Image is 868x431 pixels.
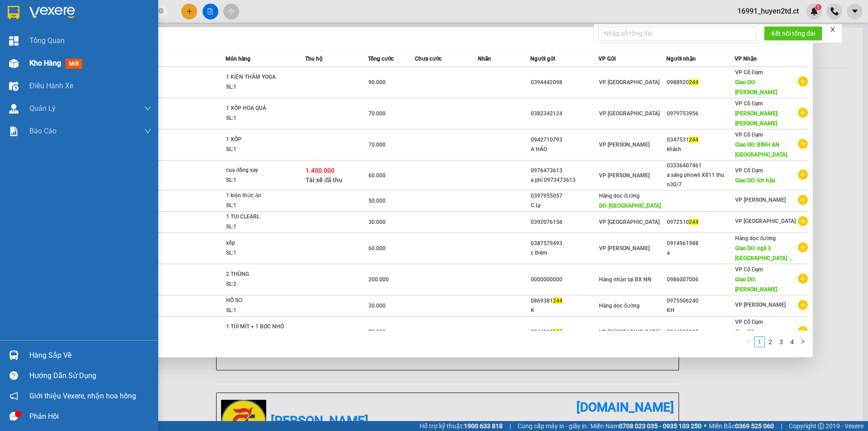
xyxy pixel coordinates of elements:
div: 0976473613 [531,166,598,175]
a: 3 [776,337,786,347]
span: VP [GEOGRAPHIC_DATA] [599,329,660,335]
b: GỬI : VP [PERSON_NAME] [11,66,158,81]
span: 244 [553,298,562,304]
div: 2 THÙNG [226,270,294,279]
span: VP [PERSON_NAME] [599,142,650,148]
span: 30.000 [368,219,386,225]
span: Giới thiệu Vexere, nhận hoa hồng [29,390,136,402]
span: VP Nhận [735,56,757,62]
span: [PERSON_NAME]: [PERSON_NAME] [735,110,778,127]
span: VP Cổ Đạm [735,132,763,138]
div: c thêm [531,248,598,258]
span: Hàng dọc đường [599,193,640,199]
div: SL: 1 [226,175,294,185]
span: VP [PERSON_NAME] [735,197,786,203]
div: a sáng phowii X811 thu n30/7 [667,171,734,189]
span: 1.400.000 [306,167,335,174]
div: 0387579493 [531,239,598,248]
div: SL: 1 [226,145,294,155]
button: right [797,336,808,347]
span: plus-circle [798,139,808,149]
button: left [743,336,754,347]
div: SL: 1 [226,201,294,211]
a: 4 [787,337,797,347]
span: 244 [689,79,698,85]
span: Kết nối tổng đài [771,28,815,38]
span: Giao DĐ: [PERSON_NAME] [735,329,777,345]
span: down [144,128,151,135]
span: 30.000 [368,303,386,309]
span: 70.000 [368,110,386,117]
input: Nhập số tổng đài [599,26,757,41]
div: 0382342124 [531,109,598,118]
span: Giao DĐ: ích hậu [735,177,776,184]
span: plus-circle [798,195,808,205]
div: 0975506240 [667,296,734,306]
span: close-circle [158,8,164,14]
img: warehouse-icon [9,81,19,91]
span: VP [PERSON_NAME] [599,172,650,179]
div: Hàng sắp về [29,349,151,362]
span: Hàng dọc đường [735,235,776,242]
span: VP [GEOGRAPHIC_DATA] [599,110,660,117]
div: SL: 1 [226,222,294,232]
div: C Ly [531,201,598,210]
span: plus-circle [798,170,808,180]
span: Hàng nhận tại BX NN [599,276,651,283]
div: 1 XỐP [226,135,294,145]
img: warehouse-icon [9,104,19,114]
span: Kho hàng [29,59,61,67]
li: 2 [765,336,776,347]
div: a phi 0973473613 [531,175,598,185]
div: 0988920 [667,78,734,87]
span: notification [9,392,18,400]
span: Người nhận [666,56,696,62]
li: Hotline: 1900252555 [85,33,378,45]
span: plus-circle [798,274,808,284]
span: Giao DĐ: [PERSON_NAME] [735,79,777,95]
li: Next Page [797,336,808,347]
div: 1 kiện thức ăn [226,191,294,201]
div: 0942710793 [531,135,598,145]
span: left [746,339,751,344]
span: 70.000 [368,329,386,335]
a: 2 [765,337,775,347]
span: 50.000 [368,198,386,204]
span: VP Cổ Đạm [735,167,763,174]
div: Hướng dẫn sử dụng [29,369,151,383]
span: Nhãn [478,56,491,62]
li: 1 [754,336,765,347]
div: 1 XỐP HOA QUẢ [226,104,294,114]
span: DĐ: [GEOGRAPHIC_DATA] [599,203,661,209]
span: VP [PERSON_NAME] [599,245,650,251]
div: 1 KIỆN THẢM YOGA [226,72,294,82]
div: 0344810 [531,327,598,337]
div: 0000000000 [531,275,598,284]
span: plus-circle [798,300,808,310]
span: question-circle [9,371,18,380]
span: Giao DĐ: BÌNH AN [GEOGRAPHIC_DATA] [735,142,787,158]
div: SL: 1 [226,82,294,92]
span: VP Cổ Đạm [735,100,763,107]
div: SL: 1 [226,306,294,316]
span: plus-circle [798,108,808,118]
div: K [531,306,598,315]
span: plus-circle [798,76,808,86]
span: Món hàng [226,56,250,62]
span: mới [66,59,82,69]
div: A HẢO [531,145,598,154]
div: SL: 2 [226,279,294,289]
span: 244 [553,329,562,335]
span: 60.000 [368,172,386,179]
span: VP Cổ Đạm [735,266,763,273]
div: SL: 1 [226,114,294,123]
span: VP [GEOGRAPHIC_DATA] [735,218,796,224]
div: 1 TUI CLEARL [226,212,294,222]
div: 0394442098 [531,78,598,87]
div: 0972510 [667,218,734,227]
div: 0347531 [667,135,734,145]
span: Tổng Quan [29,35,65,46]
div: KH [667,306,734,315]
a: 1 [755,337,764,347]
span: VP Gửi [599,56,616,62]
